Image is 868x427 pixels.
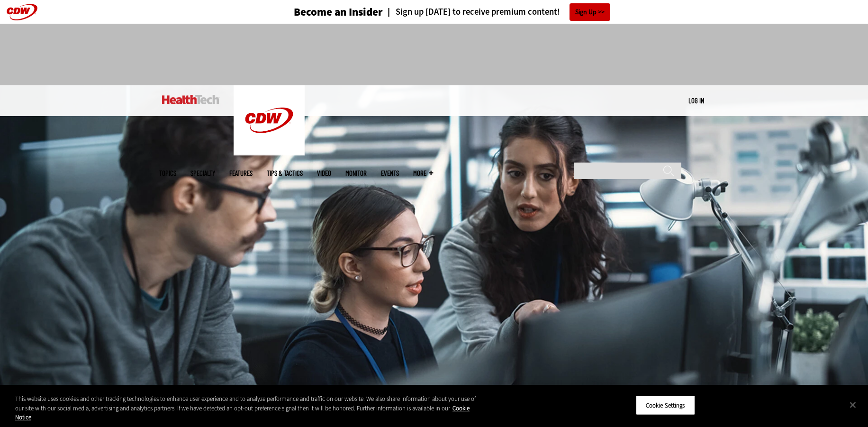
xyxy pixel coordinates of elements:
span: Specialty [190,170,215,177]
img: Home [234,85,305,155]
button: Cookie Settings [636,395,695,415]
a: Events [381,170,399,177]
a: More information about your privacy [15,404,470,422]
span: More [413,170,433,177]
h3: Become an Insider [294,7,383,18]
a: Sign up [DATE] to receive premium content! [383,8,560,17]
a: Video [317,170,331,177]
a: CDW [234,148,305,158]
div: This website uses cookies and other tracking technologies to enhance user experience and to analy... [15,394,478,422]
div: User menu [688,96,704,106]
a: Tips & Tactics [267,170,303,177]
a: Sign Up [570,3,610,21]
a: Become an Insider [258,7,383,18]
iframe: advertisement [262,33,606,76]
span: Topics [159,170,176,177]
a: MonITor [345,170,367,177]
button: Close [842,394,863,415]
a: Log in [688,96,704,105]
img: Home [162,95,219,104]
a: Features [229,170,253,177]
